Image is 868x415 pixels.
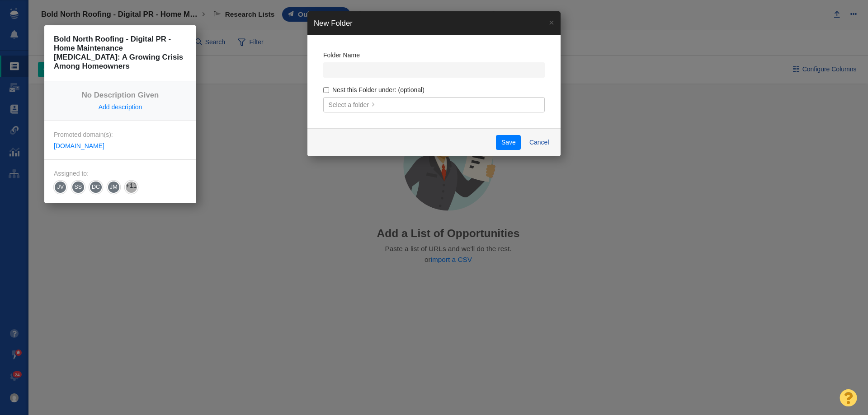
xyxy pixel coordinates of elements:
input: Nest this Folder under: (optional) [323,87,329,93]
h4: New Folder [314,18,353,29]
span: SS [69,178,88,196]
button: Save [496,135,521,150]
span: +11 [125,181,138,194]
span: DC [86,178,105,196]
div: Assigned to: [54,169,187,177]
a: × [542,11,561,33]
h4: No Description Given [54,91,187,100]
a: [DOMAIN_NAME] [54,142,104,149]
a: Add description [99,103,142,111]
button: Cancel [524,135,554,150]
div: Promoted domain(s): [54,131,187,139]
span: Nest this Folder under: (optional) [332,86,425,94]
h4: Bold North Roofing - Digital PR - Home Maintenance [MEDICAL_DATA]: A Growing Crisis Among Homeowners [54,35,187,71]
span: JM [104,178,123,196]
label: Folder Name [323,51,360,59]
span: JV [52,178,70,196]
span: Select a folder [329,100,369,110]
